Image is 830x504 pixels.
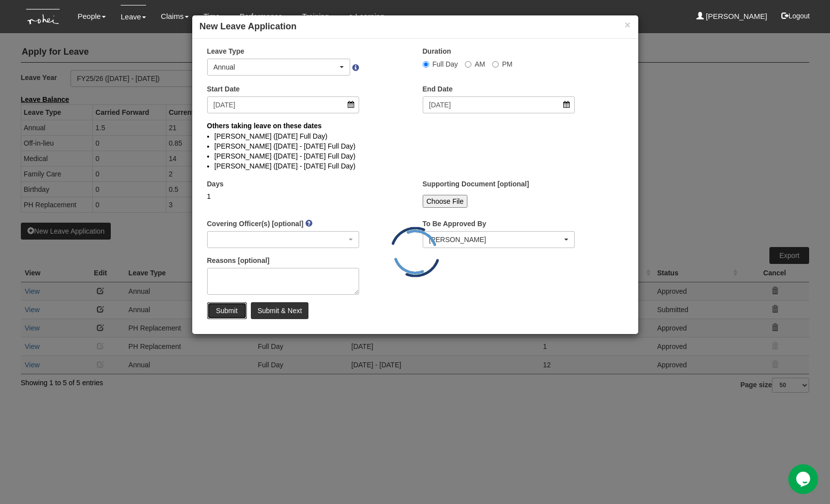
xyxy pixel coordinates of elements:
div: Annual [214,62,338,72]
input: Submit [207,302,247,319]
iframe: chat widget [788,464,820,494]
label: Days [207,179,224,189]
input: Submit & Next [251,302,308,319]
div: [PERSON_NAME] [429,235,563,245]
label: Reasons [optional] [207,255,270,265]
input: d/m/yyyy [423,96,575,113]
div: 1 [207,191,360,201]
label: Supporting Document [optional] [423,179,529,189]
span: Full Day [433,60,458,68]
input: d/m/yyyy [207,96,360,113]
b: New Leave Application [200,21,297,31]
label: To Be Approved By [423,219,486,229]
label: Duration [423,46,452,56]
button: Shuhui Lee [423,231,575,248]
label: Leave Type [207,46,244,56]
label: Covering Officer(s) [optional] [207,219,303,229]
li: [PERSON_NAME] ([DATE] - [DATE] Full Day) [215,161,616,171]
span: AM [475,60,485,68]
li: [PERSON_NAME] ([DATE] - [DATE] Full Day) [215,151,616,161]
b: Others taking leave on these dates [207,122,322,130]
label: End Date [423,84,453,94]
li: [PERSON_NAME] ([DATE] Full Day) [215,131,616,141]
label: Start Date [207,84,240,94]
input: Choose File [423,195,468,208]
li: [PERSON_NAME] ([DATE] - [DATE] Full Day) [215,141,616,151]
span: PM [502,60,513,68]
button: × [624,19,630,30]
button: Annual [207,59,351,76]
